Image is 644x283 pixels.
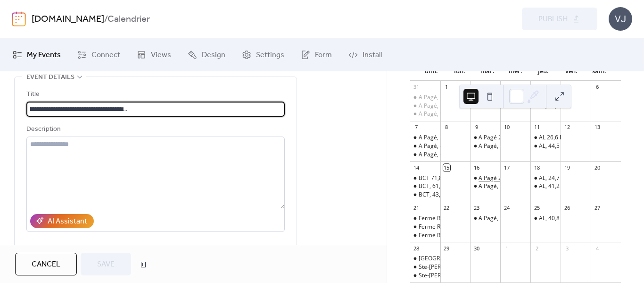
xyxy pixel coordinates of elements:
[530,134,561,142] div: AL 26,6 km Ch Cyrille-Beaudry, Crabtree, St-Paul, Ch St-Jacques
[533,84,540,91] div: 4
[410,94,440,102] div: A Pagé, 41,2 km Crabtree, St-Liguori, Voie de Contournement. Commandité par Trévi Joliette piscin...
[470,134,500,142] div: A Pagé 24,8 km Petite Noraie, Rivière Rouge, Rg Double, Voie de Contournement
[473,245,480,252] div: 30
[533,164,540,171] div: 18
[530,182,561,190] div: AL, 41,2 km St-Thomas, Crabtree, St-Paul. Commandité par Son X Plus produits audio/vidéo
[503,205,510,212] div: 24
[443,124,450,131] div: 8
[609,7,632,31] div: VJ
[363,50,382,61] span: Install
[443,84,450,91] div: 1
[530,174,561,182] div: AL, 24,7 km rue Lépine, Rg Sud, St-Thomas, Base de Roc
[503,84,510,91] div: 3
[443,164,450,171] div: 15
[410,232,440,240] div: Ferme Régis, 81,1 km St-Thomas, Rg St-Jean-Baptiste, Lavaltrie, Rg Petit-Bois, Rg Cascades. Comma...
[413,205,420,212] div: 21
[473,84,480,91] div: 2
[594,245,601,252] div: 4
[410,223,440,231] div: Ferme Régis, 64,6 km Ste-Élisabeth, St-Cuthbert, Berthier. Commandité par Sylvain Labine représen...
[104,10,107,28] b: /
[413,245,420,252] div: 28
[27,50,61,61] span: My Events
[315,50,332,61] span: Form
[410,191,440,199] div: BCT, 43,6 km St-Thomas, Rg St-Henri, Ch Cyrille-Beaudry. Commandité par Jocelyn Lanctôt courtier ...
[410,182,440,190] div: BCT, 61,5 km St-Gérard, l'Assomption, Rg Point-du-Jour-Nord. Commandité par Napa distributeur de ...
[473,124,480,131] div: 9
[107,10,150,28] b: Calendrier
[256,50,284,61] span: Settings
[12,11,26,26] img: logo
[410,110,440,118] div: A Pagé, 90,1 km Rawdon, St-Alphonse, Ste-Béatrix, Ste-Mélanie. Commandité par Val Délice
[235,42,291,68] a: Settings
[410,134,440,142] div: A Pagé, 39,6 km St-Ambroise, Ste-Marceline. Commandité par Municipalité de St-Ambroise service mu...
[530,142,561,150] div: AL, 44,5 km St-Liguori, St-Jacques, Ste-Marie, Crabtree, St-Paul. Commandité par Boies
[443,205,450,212] div: 22
[563,205,570,212] div: 26
[410,174,440,182] div: BCT 71,8 km St-Gérard, l'Épiphanie, l'Assomption, Rg Point-du-Jour-Nord. Commandité par Pulsion S...
[30,214,94,228] button: AI Assistant
[410,263,440,271] div: Ste-Mélanie, 52,2 km Lac Rocher, Rg des Dalles, Rg St-Laurent, Ste-Béatrix. Commandité par Auberg...
[470,214,500,223] div: A Pagé, 42,7 km St-Ambroise, Ste-Mélanie. Commandité par Brasserie la Broue Sportive
[410,272,440,280] div: Ste-Mélanie, 60,5 km Ste-Marceline, St-Alphonse, Ste-Béatrix, Rg St-Laurent, Ch des Dalles. Comma...
[530,214,561,223] div: AL, 40,8 km St-Paul, Ch Cyrille-Beaudry, Ste-Marie, Crabtree. Commandité par Brasserie Alchimiste...
[594,205,601,212] div: 27
[413,164,420,171] div: 14
[533,245,540,252] div: 2
[413,124,420,131] div: 7
[473,164,480,171] div: 16
[6,42,68,68] a: My Events
[413,84,420,91] div: 31
[503,124,510,131] div: 10
[26,243,283,255] div: Location
[70,42,127,68] a: Connect
[32,10,104,28] a: [DOMAIN_NAME]
[151,50,171,61] span: Views
[15,253,77,275] button: Cancel
[563,124,570,131] div: 12
[48,216,87,227] div: AI Assistant
[594,164,601,171] div: 20
[130,42,178,68] a: Views
[410,255,440,263] div: Ste-Mélanie, 38,1 km Pont Baril, Rg Ste-Julie, Rue Visitation, Voie de Contournement, Rg- du-Pied...
[563,245,570,252] div: 3
[26,124,283,135] div: Description
[503,164,510,171] div: 17
[473,205,480,212] div: 23
[563,164,570,171] div: 19
[410,214,440,223] div: Ferme Régis, 45,2 km Rg Ste-Julie, Ste-Élisabeth, St-Thomas. Commandité par Salon de coiffure ABC
[410,142,440,150] div: A Pagé, 48,9 km St-Liguori, St-Jacques, Ste-Marie, Crabtree. Commandité par Constuction Mike Blai...
[563,84,570,91] div: 5
[202,50,225,61] span: Design
[91,50,120,61] span: Connect
[443,245,450,252] div: 29
[410,102,440,110] div: A Pagé, 52,2 km St-Liguori, Montéée Hamilton, Rawdon, 38e Av. Commandité par Val Délice mets maisons
[470,174,500,182] div: A Pagé 25 km Petite-Noraie, Ch St-Pierre, Rg Double, 38e av, St-Ambroise, Voie de Contournement
[533,205,540,212] div: 25
[533,124,540,131] div: 11
[594,124,601,131] div: 13
[410,151,440,159] div: A Pagé, 67,2 km St-Liguori, St-Ambroise, Ste-Marceline, Ste-Mélanie. Commandité par La Distinctio...
[26,89,283,100] div: Title
[503,245,510,252] div: 1
[470,182,500,190] div: A Pagé, 43,2 km Ch Village St-Pierre-Nord, Base-de-Roc. St-Paul. Commandité par salle d'entraînem...
[32,259,60,270] span: Cancel
[294,42,339,68] a: Form
[181,42,232,68] a: Design
[341,42,389,68] a: Install
[594,84,601,91] div: 6
[470,142,500,150] div: A Pagé, 41,4 km Rg de la Petite-Noraie, St-Liguori, St-Ambroise. Commandité par Dupont photo stud...
[26,72,74,83] span: Event details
